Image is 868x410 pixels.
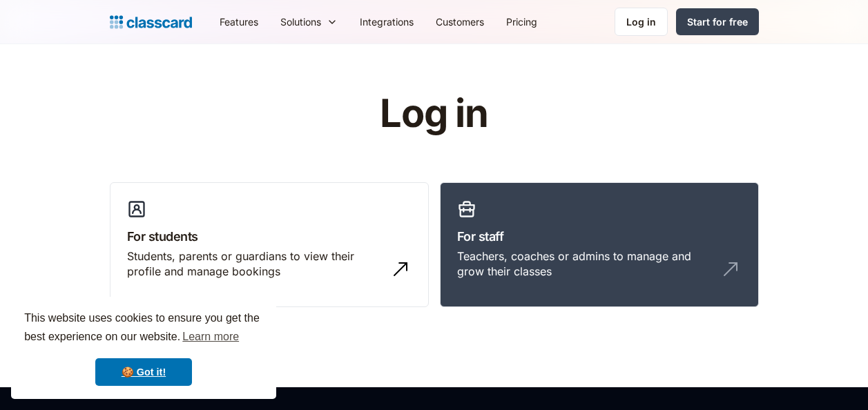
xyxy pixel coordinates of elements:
div: Solutions [269,6,349,37]
span: This website uses cookies to ensure you get the best experience on our website. [24,310,263,347]
h1: Log in [215,92,653,135]
div: Start for free [687,14,748,29]
a: For staffTeachers, coaches or admins to manage and grow their classes [440,182,759,308]
a: dismiss cookie message [95,358,192,386]
div: Log in [626,14,656,29]
a: For studentsStudents, parents or guardians to view their profile and manage bookings [110,182,429,308]
div: cookieconsent [11,297,276,399]
div: Teachers, coaches or admins to manage and grow their classes [457,248,714,280]
a: Customers [425,6,495,37]
h3: For students [127,227,412,246]
a: Integrations [349,6,425,37]
h3: For staff [457,227,742,246]
div: Students, parents or guardians to view their profile and manage bookings [127,248,384,280]
a: Pricing [495,6,548,37]
a: learn more about cookies [180,326,241,347]
a: home [110,12,192,32]
div: Solutions [280,14,321,29]
a: Start for free [676,8,759,35]
a: Features [209,6,269,37]
a: Log in [615,8,668,36]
